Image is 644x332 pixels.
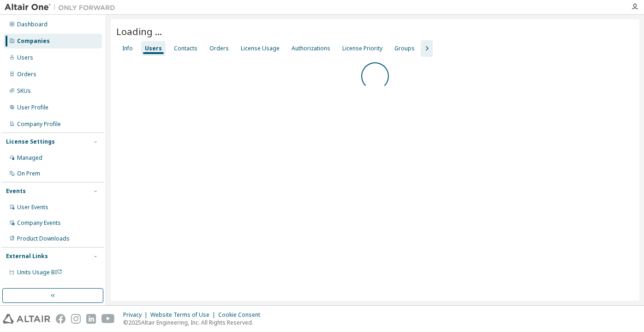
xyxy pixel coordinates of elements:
div: SKUs [17,87,31,95]
div: Users [145,45,162,52]
div: Contacts [174,45,197,52]
div: Website Terms of Use [150,311,218,319]
div: License Settings [6,138,55,145]
div: Company Profile [17,121,61,128]
div: On Prem [17,170,40,177]
div: Product Downloads [17,235,70,242]
div: External Links [6,253,48,260]
div: Managed [17,154,42,162]
div: Orders [17,71,36,78]
img: instagram.svg [71,314,81,324]
div: Users [17,54,33,61]
div: Info [122,45,133,52]
div: Privacy [123,311,150,319]
div: Groups [394,45,415,52]
div: Authorizations [292,45,330,52]
div: Orders [209,45,229,52]
div: License Usage [241,45,280,52]
img: facebook.svg [56,314,66,324]
div: User Profile [17,104,48,111]
div: Dashboard [17,21,48,28]
img: linkedin.svg [86,314,96,324]
img: youtube.svg [101,314,115,324]
span: Units Usage BI [17,268,62,276]
div: License Priority [342,45,382,52]
span: Loading ... [116,25,162,38]
img: Altair One [5,3,120,12]
p: © 2025 Altair Engineering, Inc. All Rights Reserved. [123,319,266,326]
div: Companies [17,37,50,45]
div: Company Events [17,219,61,227]
div: User Events [17,204,48,211]
img: altair_logo.svg [3,314,50,324]
div: Events [6,187,26,195]
div: Cookie Consent [218,311,266,319]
